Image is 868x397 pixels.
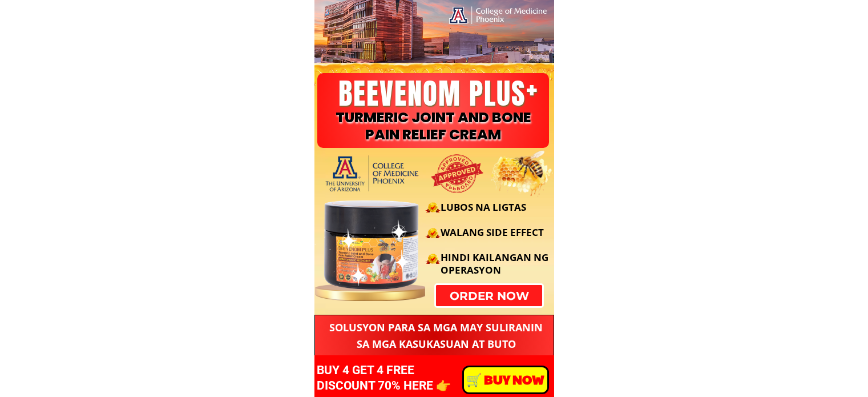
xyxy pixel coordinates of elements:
[314,109,553,143] h3: TURMERIC JOINT AND BONE PAIN RELIEF CREAM
[526,63,539,110] span: +
[325,319,547,352] h3: SOLUSYON PARA SA MGA MAY SULIRANIN SA MGA KASUKASUAN AT BUTO
[338,71,526,115] span: BEEVENOM PLUS
[436,285,542,306] p: order now
[441,200,548,276] span: LUBOS NA LIGTAS WALANG SIDE EFFECT HINDI KAILANGAN NG OPERASYON
[464,367,547,392] p: ️🛒 BUY NOW
[317,363,490,394] h3: BUY 4 GET 4 FREE DISCOUNT 70% HERE 👉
